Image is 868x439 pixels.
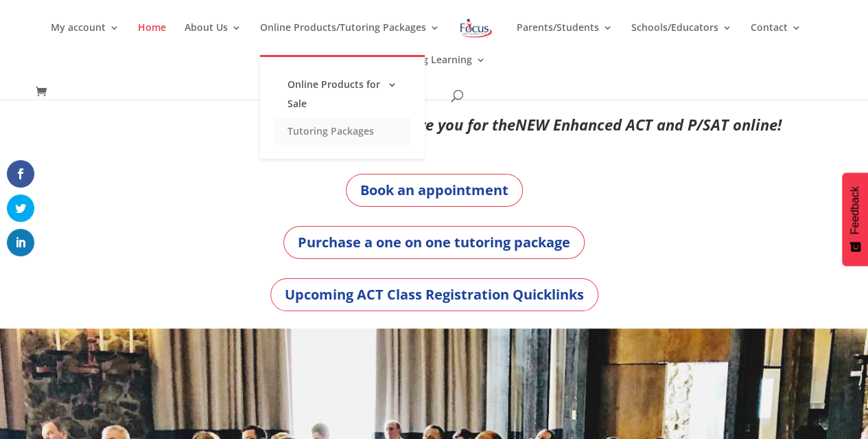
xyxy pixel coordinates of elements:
a: Purchase a one on one tutoring package [283,226,585,259]
a: Online Products/Tutoring Packages [260,23,440,55]
a: Home [138,23,166,55]
a: Schools/Educators [631,23,731,55]
a: My account [51,23,119,55]
em: NEW Enhanced ACT and P/SAT online! [515,114,782,135]
a: Upcoming ACT Class Registration Quicklinks [270,278,598,311]
a: Tutoring Packages [274,117,411,145]
a: Online Products for Sale [274,71,411,117]
span: Feedback [849,186,861,234]
a: Contact [750,23,801,55]
a: Parents/Students [516,23,612,55]
a: Book an appointment [346,174,523,207]
img: Focus on Learning [458,16,494,41]
button: Feedback - Show survey [842,172,868,266]
a: About Us [185,23,242,55]
a: Unlocking Learning [382,55,486,87]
